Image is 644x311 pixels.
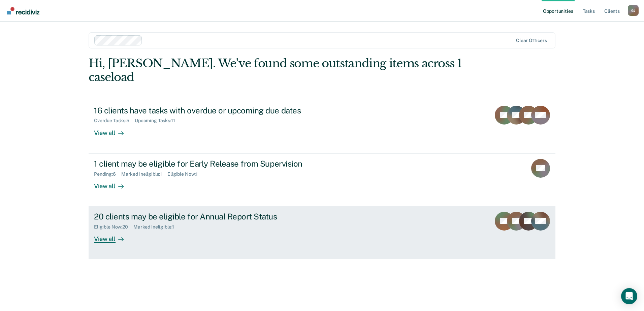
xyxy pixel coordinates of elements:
a: 20 clients may be eligible for Annual Report StatusEligible Now:20Marked Ineligible:1View all [89,206,555,259]
div: 1 client may be eligible for Early Release from Supervision [94,159,330,169]
div: Hi, [PERSON_NAME]. We’ve found some outstanding items across 1 caseload [89,57,462,84]
div: View all [94,177,132,190]
div: 16 clients have tasks with overdue or upcoming due dates [94,106,330,115]
img: Recidiviz [7,7,39,14]
a: 16 clients have tasks with overdue or upcoming due datesOverdue Tasks:5Upcoming Tasks:11View all [89,100,555,153]
div: Open Intercom Messenger [621,288,637,304]
div: View all [94,124,132,137]
div: Upcoming Tasks : 11 [135,118,181,124]
div: Marked Ineligible : 1 [133,224,180,230]
div: Pending : 6 [94,171,121,177]
div: View all [94,230,132,243]
div: Overdue Tasks : 5 [94,118,135,124]
a: 1 client may be eligible for Early Release from SupervisionPending:6Marked Ineligible:1Eligible N... [89,153,555,206]
div: G J [628,5,639,16]
div: Eligible Now : 20 [94,224,133,230]
div: Eligible Now : 1 [167,171,203,177]
div: 20 clients may be eligible for Annual Report Status [94,212,330,221]
div: Marked Ineligible : 1 [121,171,167,177]
button: Profile dropdown button [628,5,639,16]
div: Clear officers [516,38,547,43]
